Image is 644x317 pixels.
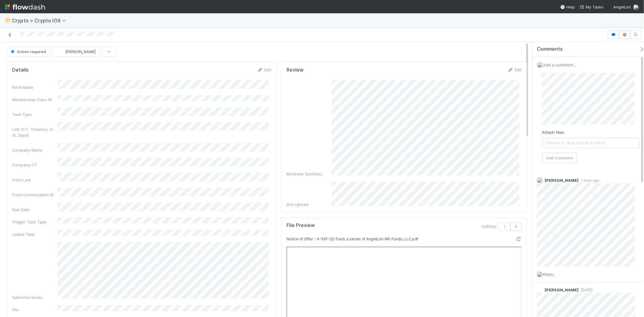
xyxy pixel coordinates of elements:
a: Edit [508,67,522,72]
div: Reviewer Summary [287,171,332,177]
a: Edit [257,67,271,72]
div: Front Conversation ID [12,192,57,198]
div: Submitter Notes [12,294,57,300]
div: File [12,307,57,313]
a: My Tasks [580,4,604,10]
span: AngelList [613,5,631,9]
div: Link (CT, Treasury, or AL Dash) [12,126,57,138]
h5: Review [287,67,303,73]
span: 🌕 [5,18,11,23]
div: Due Date [12,207,57,213]
span: 1 of 4 files [481,223,497,229]
div: Front Link [12,177,57,183]
span: My Tasks [580,5,604,9]
h5: File Preview [287,223,315,229]
img: avatar_66854b90-094e-431f-b713-6ac88429a2b8.png [537,177,543,183]
div: Linked Task [12,231,57,237]
span: [PERSON_NAME] [545,287,578,292]
small: Notice of Offer - A-SXF-22-Fund, a series of AngelList-NR-Funds, LLC.pdf [287,237,418,241]
span: Comments [537,46,563,52]
img: avatar_66854b90-094e-431f-b713-6ac88429a2b8.png [537,62,543,68]
span: Choose or drag and drop file(s) [542,138,639,148]
div: Membership Class ID [12,97,57,103]
img: avatar_ad9da010-433a-4b4a-a484-836c288de5e1.png [537,287,543,293]
button: Add Comment [542,153,577,163]
img: avatar_66854b90-094e-431f-b713-6ac88429a2b8.png [537,271,543,277]
div: Help [560,4,575,10]
img: logo-inverted-e16ddd16eac7371096b0.svg [5,2,45,12]
span: [DATE] [578,288,592,292]
span: Crypto > Crypto IOS [12,18,69,24]
span: 1 hour ago [578,178,600,183]
h5: Details [12,67,29,73]
div: Task Type [12,111,57,117]
div: Doc Upload [287,201,332,207]
div: Fund Name [12,84,57,90]
div: Trigger Task Type [12,219,57,225]
label: Attach files: [542,129,565,135]
div: Company Name [12,147,57,153]
img: avatar_66854b90-094e-431f-b713-6ac88429a2b8.png [633,4,639,10]
span: Reply... [543,272,556,277]
span: [PERSON_NAME] [545,178,578,183]
div: Company CT [12,162,57,168]
span: Add a comment... [543,62,576,67]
